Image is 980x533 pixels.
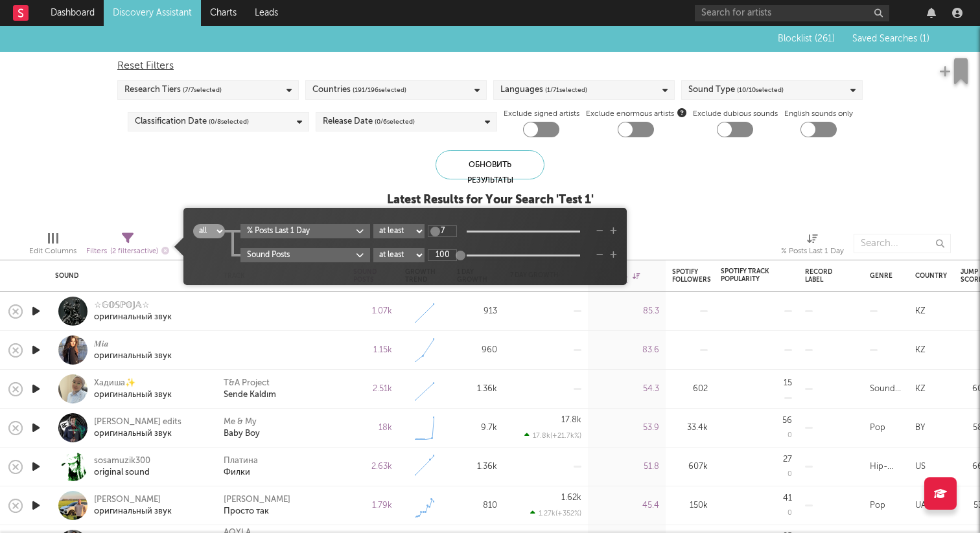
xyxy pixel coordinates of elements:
div: Classification Date [135,114,249,130]
div: 9.7k [457,420,497,436]
div: BY [915,420,925,436]
div: 51.8 [594,459,659,475]
input: Search for artists [695,5,889,21]
div: 15 [784,379,792,387]
div: Обновить результаты [436,150,544,179]
a: Sende Kaldım [224,389,276,401]
span: ( 7 / 7 selected) [183,82,222,98]
div: Countries [312,82,406,98]
div: Reset Filters [117,58,863,74]
div: Хадиша✨ [94,378,172,389]
span: ( 1 / 71 selected) [545,82,587,98]
div: 960 [457,343,497,358]
div: Record Label [805,268,837,284]
a: Хадиша✨оригинальный звук [94,378,172,401]
div: 17.8k ( +21.7k % ) [524,431,581,440]
a: [PERSON_NAME]оригинальный звук [94,494,172,517]
span: ( 0 / 8 selected) [209,114,249,130]
div: 1.36k [457,459,497,475]
div: 𝑴𝒊𝒂 [94,339,172,350]
div: 0 [787,432,792,439]
label: English sounds only [784,106,853,122]
a: Me & My [224,416,257,428]
div: 607k [672,459,708,475]
div: Country [915,272,947,280]
div: 56 [782,416,792,425]
div: 602 [672,381,708,397]
div: Release Date [323,114,415,130]
div: 2.51k [353,381,392,397]
button: Exclude enormous artists [677,106,686,119]
div: US [915,459,926,475]
div: Sound Posts [247,249,356,261]
div: 2.63k [353,459,392,475]
a: Baby Boy [224,428,260,440]
div: оригинальный звук [94,350,172,362]
div: 1.15k [353,343,392,358]
span: ( 10 / 10 selected) [737,82,784,98]
div: Spotify Followers [672,268,711,284]
div: sosamuzik300 [94,455,150,467]
input: Search... [854,234,951,253]
div: [PERSON_NAME] [94,494,172,506]
div: 1.07k [353,304,392,319]
div: 33.4k [672,420,708,436]
a: ☆𝔾𝕆𝕊ℙ𝕆𝕁𝔸☆оригинальный звук [94,300,172,323]
div: 54.3 [594,381,659,397]
div: UA [915,498,926,514]
div: 0 [787,510,792,517]
div: оригинальный звук [94,428,181,440]
span: Exclude enormous artists [586,106,686,122]
div: % Posts Last 1 Day [247,225,356,237]
div: Spotify Track Popularity [721,267,773,283]
span: Saved Searches [852,34,929,43]
span: Blocklist [778,34,835,43]
div: 1.27k ( +352 % ) [530,509,581,517]
span: ( 1 ) [920,34,929,43]
div: 41 [783,494,792,503]
div: Sound Type [688,82,784,98]
div: 27 [783,455,792,464]
div: 0 [787,471,792,478]
div: 150k [672,498,708,514]
a: Просто так [224,506,269,517]
span: ( 261 ) [815,34,835,43]
div: 53.9 [594,420,659,436]
span: ( 2 filters active) [110,248,158,255]
div: % Posts Last 1 Day [781,244,844,259]
div: Pop [870,498,885,514]
div: Filters [86,244,169,260]
span: ( 0 / 6 selected) [375,114,415,130]
div: оригинальный звук [94,389,172,401]
div: % Posts Last 1 Day [781,227,844,265]
div: Research Tiers [124,82,222,98]
div: оригинальный звук [94,312,172,323]
div: 83.6 [594,343,659,358]
div: оригинальный звук [94,506,172,517]
a: [PERSON_NAME] [224,494,290,506]
span: ( 191 / 196 selected) [353,82,406,98]
div: original sound [94,467,150,479]
div: 1.62k [561,493,581,502]
div: 18k [353,420,392,436]
a: 𝑴𝒊𝒂оригинальный звук [94,339,172,362]
a: [PERSON_NAME] editsоригинальный звук [94,416,181,440]
div: Филки [224,467,250,479]
a: sosamuzik300original sound [94,455,150,479]
div: 810 [457,498,497,514]
div: 913 [457,304,497,319]
div: 45.4 [594,498,659,514]
div: Платина [224,455,258,467]
div: 17.8k [561,416,581,424]
div: [PERSON_NAME] edits [94,416,181,428]
div: Sound [55,272,204,280]
a: T&A Project [224,378,270,389]
div: KZ [915,304,926,319]
div: Genre [870,272,892,280]
div: Latest Results for Your Search ' Test 1 ' [387,192,594,208]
